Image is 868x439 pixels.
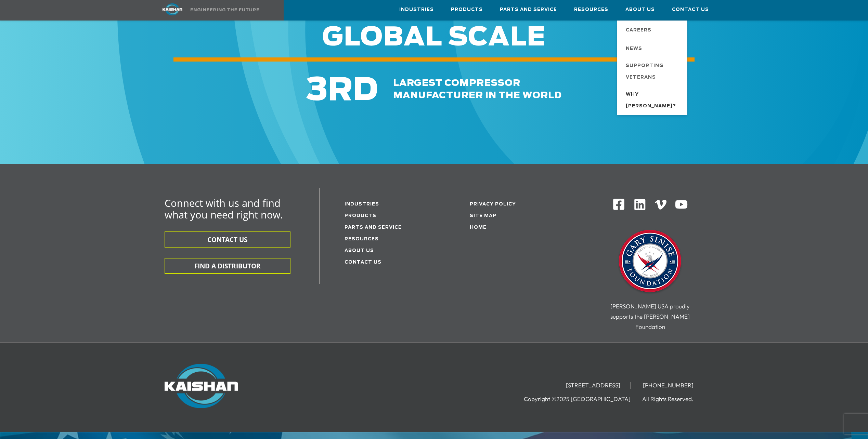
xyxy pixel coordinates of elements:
li: Copyright ©2025 [GEOGRAPHIC_DATA] [524,396,641,402]
a: Site Map [470,214,496,218]
button: CONTACT US [165,231,290,248]
img: Gary Sinise Foundation [616,228,684,296]
a: Parts and Service [500,0,557,19]
span: [PERSON_NAME] USA proudly supports the [PERSON_NAME] Foundation [610,303,690,330]
img: Facebook [612,198,625,211]
a: Resources [574,0,608,19]
a: Products [345,214,376,218]
a: Privacy Policy [470,202,516,207]
a: Home [470,225,487,230]
img: Engineering the future [191,8,259,11]
span: Careers [626,25,651,36]
img: Linkedin [633,198,647,211]
span: Connect with us and find what you need right now. [165,196,283,221]
a: Industries [345,202,379,207]
li: All Rights Reserved. [642,396,704,402]
button: FIND A DISTRIBUTOR [165,258,290,274]
span: Why [PERSON_NAME]? [626,89,681,112]
a: Industries [399,0,434,19]
a: Careers [619,21,687,39]
span: Products [451,6,483,14]
span: largest compressor manufacturer in the world [393,79,562,100]
span: 3 [307,75,328,106]
span: News [626,43,642,55]
img: Youtube [675,198,688,211]
a: About Us [625,0,655,19]
li: [STREET_ADDRESS] [556,382,631,389]
a: Contact Us [672,0,709,19]
a: Contact Us [345,260,381,265]
li: [PHONE_NUMBER] [633,382,704,389]
span: Contact Us [672,6,709,14]
img: Kaishan [165,364,238,408]
a: Why [PERSON_NAME]? [619,86,687,115]
span: RD [328,75,378,106]
a: News [619,39,687,57]
span: Resources [574,6,608,14]
span: Supporting Veterans [626,60,681,83]
a: Parts and service [345,225,402,230]
a: Products [451,0,483,19]
span: About Us [625,6,655,14]
a: About Us [345,249,374,253]
img: kaishan logo [147,3,198,15]
span: Industries [399,6,434,14]
span: Parts and Service [500,6,557,14]
img: Vimeo [655,200,666,210]
a: Resources [345,237,379,241]
a: Supporting Veterans [619,57,687,86]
